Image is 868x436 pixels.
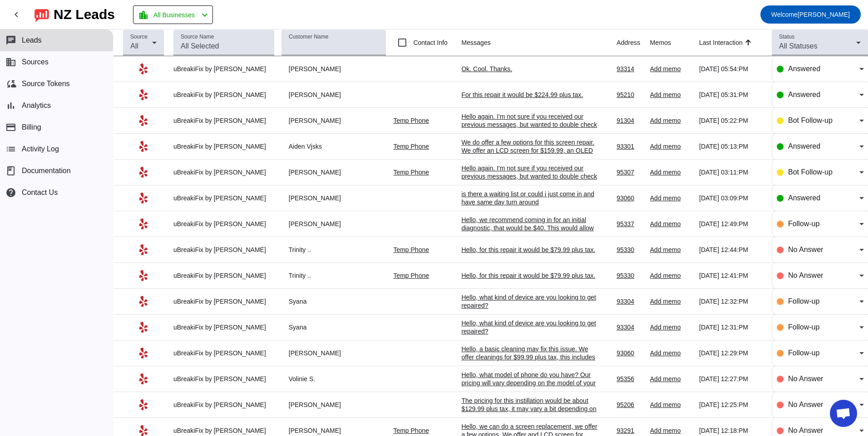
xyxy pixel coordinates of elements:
div: [DATE] 12:27:PM [699,375,764,383]
span: Documentation [22,167,71,175]
span: Leads [22,36,42,44]
div: 93314 [616,65,643,73]
th: Memos [650,29,699,56]
mat-icon: Yelp [138,218,149,229]
div: uBreakiFix by [PERSON_NAME] [173,65,274,73]
div: [PERSON_NAME] [281,194,386,202]
span: Contact Us [22,189,58,197]
mat-icon: Yelp [138,270,149,281]
mat-icon: Yelp [138,141,149,152]
mat-icon: Yelp [138,399,149,410]
div: [PERSON_NAME] [281,65,386,73]
div: For this repair it would be $224.99 plus tax. [461,91,597,99]
div: [DATE] 05:31:PM [699,91,764,99]
div: Add memo [650,375,692,383]
a: Temp Phone [393,246,429,253]
div: 93060 [616,194,643,202]
span: Bot Follow-up [788,168,833,176]
button: All Businesses [133,5,213,24]
div: Add memo [650,194,692,202]
div: Hello, a basic cleaning may fix this issue. We offer cleanings for $99.99 plus tax, this includes... [461,345,597,410]
div: Add memo [650,323,692,331]
div: 93304 [616,323,643,331]
div: [DATE] 12:41:PM [699,271,764,280]
div: Add memo [650,401,692,409]
div: [PERSON_NAME] [281,220,386,228]
span: All Statuses [779,42,817,50]
div: [DATE] 12:32:PM [699,297,764,305]
div: We do offer a few options for this screen repair. We offer an LCD screen for $159.99, an OLED scr... [461,138,597,171]
mat-icon: chevron_left [199,10,210,20]
div: [DATE] 12:29:PM [699,349,764,357]
div: uBreakiFix by [PERSON_NAME] [173,246,274,254]
div: [DATE] 03:09:PM [699,194,764,202]
mat-icon: bar_chart [5,100,16,111]
span: All Businesses [153,9,195,21]
div: 95330 [616,246,643,254]
div: uBreakiFix by [PERSON_NAME] [173,271,274,280]
span: All [130,42,138,50]
div: 95307 [616,168,643,176]
div: [DATE] 12:25:PM [699,401,764,409]
div: Add memo [650,91,692,99]
div: [PERSON_NAME] [281,349,386,357]
mat-icon: Yelp [138,296,149,307]
div: 95210 [616,91,643,99]
div: Syana [281,323,386,331]
span: Follow-up [788,220,819,228]
div: uBreakiFix by [PERSON_NAME] [173,91,274,99]
div: Last Interaction [699,38,743,47]
div: [PERSON_NAME] [281,168,386,176]
div: 93291 [616,426,643,435]
span: No Answer [788,271,823,279]
div: [DATE] 05:13:PM [699,142,764,150]
mat-label: Source Name [181,34,214,40]
div: Hello again. I'm not sure if you received our previous messages, but wanted to double check if we... [461,112,597,137]
div: [PERSON_NAME] [281,91,386,99]
div: Hello again. I'm not sure if you received our previous messages, but wanted to double check if we... [461,164,597,189]
img: logo [35,7,49,22]
div: [PERSON_NAME] [281,116,386,125]
span: [PERSON_NAME] [771,8,850,21]
div: [PERSON_NAME] [281,426,386,435]
div: [DATE] 12:44:PM [699,246,764,254]
mat-icon: list [5,144,16,155]
div: Aiden Vjsks [281,142,386,150]
div: [PERSON_NAME] [281,401,386,409]
div: 95330 [616,271,643,280]
mat-icon: Yelp [138,244,149,255]
div: Add memo [650,271,692,280]
div: uBreakiFix by [PERSON_NAME] [173,168,274,176]
span: No Answer [788,426,823,434]
div: uBreakiFix by [PERSON_NAME] [173,401,274,409]
div: Hello, what kind of device are you looking to get repaired? [461,319,597,335]
th: Messages [461,29,616,56]
mat-icon: Yelp [138,193,149,203]
div: Hello, for this repair it would be $79.99 plus tax. [461,271,597,280]
div: Ok. Cool. Thanks. [461,65,597,73]
mat-icon: Yelp [138,89,149,100]
mat-icon: payment [5,122,16,133]
mat-icon: Yelp [138,322,149,333]
div: Hello, we recommend coming in for an initial diagnostic, that would be $40. This would allow us t... [461,216,597,265]
div: uBreakiFix by [PERSON_NAME] [173,297,274,305]
div: 93304 [616,297,643,305]
a: Temp Phone [393,272,429,279]
div: uBreakiFix by [PERSON_NAME] [173,142,274,150]
div: Add memo [650,297,692,305]
a: Temp Phone [393,169,429,176]
span: Answered [788,142,820,150]
span: Follow-up [788,323,819,331]
div: Add memo [650,246,692,254]
div: is there a waiting list or could i just come in and have same day turn around [461,190,597,206]
span: Source Tokens [22,80,70,88]
span: Sources [22,58,49,66]
div: [DATE] 12:31:PM [699,323,764,331]
mat-icon: chat [5,35,16,46]
span: No Answer [788,246,823,253]
span: Follow-up [788,297,819,305]
mat-icon: Yelp [138,63,149,74]
input: All Selected [181,41,267,52]
div: NZ Leads [54,8,115,21]
span: Billing [22,123,41,131]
